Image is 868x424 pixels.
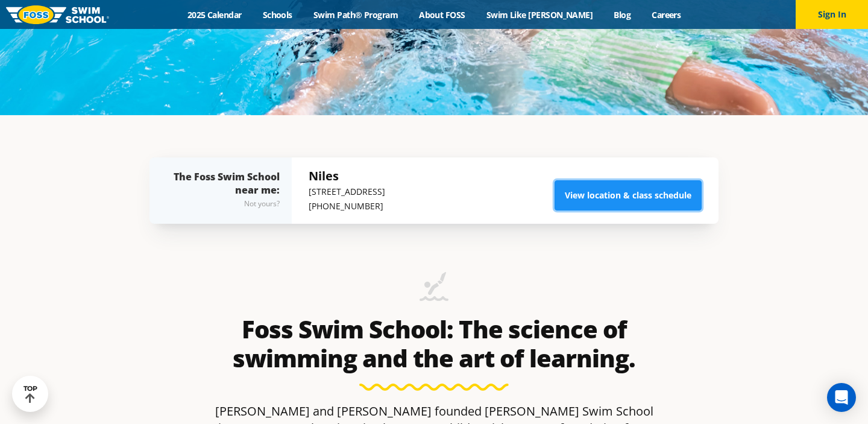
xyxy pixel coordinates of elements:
a: View location & class schedule [555,180,702,210]
div: Not yours? [174,197,280,211]
a: Blog [603,9,641,21]
h2: Foss Swim School: The science of swimming and the art of learning. [210,315,658,373]
a: Schools [252,9,303,21]
img: icon-swimming-diving-2.png [420,272,448,309]
a: Swim Like [PERSON_NAME] [476,9,603,21]
a: About FOSS [409,9,476,21]
div: TOP [24,385,37,403]
a: 2025 Calendar [177,9,252,21]
img: FOSS Swim School Logo [6,5,109,24]
p: [STREET_ADDRESS] [309,185,385,199]
p: [PHONE_NUMBER] [309,199,385,214]
a: Swim Path® Program [303,9,408,21]
a: Careers [641,9,691,21]
h5: Niles [309,168,385,185]
div: Open Intercom Messenger [827,383,856,412]
div: The Foss Swim School near me: [174,170,280,211]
